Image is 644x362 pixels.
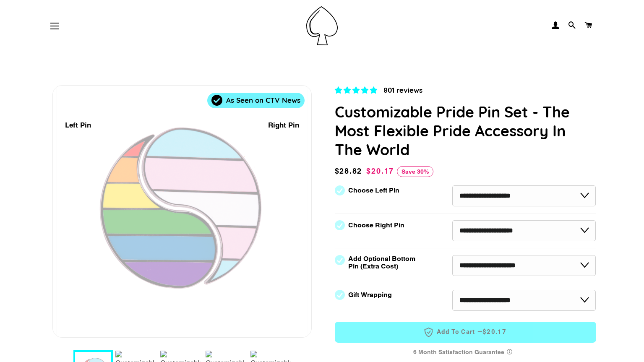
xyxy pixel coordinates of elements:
[335,86,379,94] span: 4.83 stars
[306,6,338,45] img: Pin-Ace
[383,86,422,94] span: 801 reviews
[268,120,299,131] div: Right Pin
[366,167,394,175] span: $20.17
[482,328,506,336] span: $20.17
[335,322,596,343] button: Add to Cart —$20.17
[348,221,404,229] label: Choose Right Pin
[397,166,433,177] span: Save 30%
[347,327,584,338] span: Add to Cart —
[348,255,419,270] label: Add Optional Bottom Pin (Extra Cost)
[335,344,596,360] div: 6 Month Satisfaction Guarantee
[53,86,311,337] div: 1 / 7
[335,102,596,159] h1: Customizable Pride Pin Set - The Most Flexible Pride Accessory In The World
[335,165,365,177] span: $28.82
[348,291,392,299] label: Gift Wrapping
[348,187,399,194] label: Choose Left Pin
